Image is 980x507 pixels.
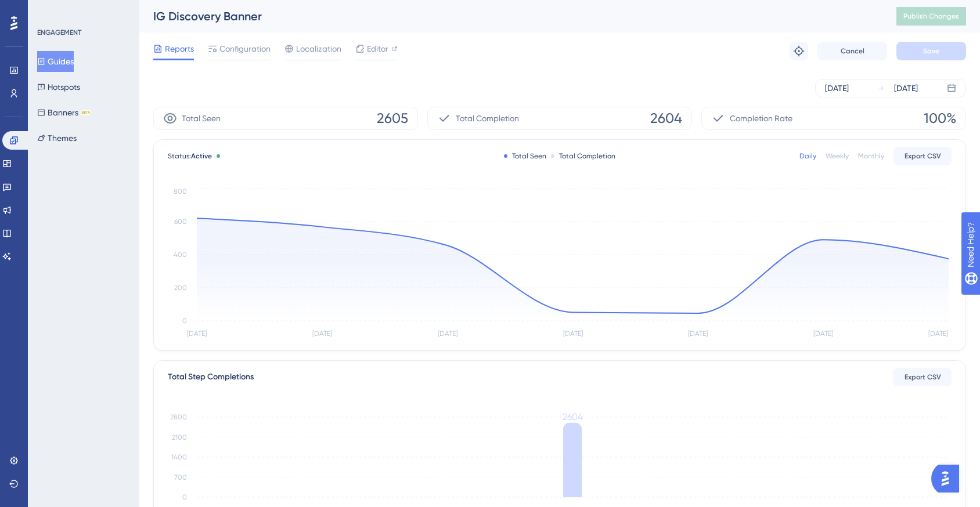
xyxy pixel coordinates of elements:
[182,111,221,125] span: Total Seen
[187,329,207,338] tspan: [DATE]
[896,7,966,26] button: Publish Changes
[894,81,918,95] div: [DATE]
[170,413,187,421] tspan: 2800
[153,8,867,24] div: IG Discovery Banner
[296,42,341,56] span: Localization
[563,329,583,338] tspan: [DATE]
[165,42,194,56] span: Reports
[813,329,833,338] tspan: [DATE]
[174,187,187,195] tspan: 800
[174,473,187,481] tspan: 700
[174,218,187,226] tspan: 600
[27,3,73,17] span: Need Help?
[81,110,91,115] div: BETA
[174,284,187,292] tspan: 200
[37,28,81,37] div: ENGAGEMENT
[817,42,887,60] button: Cancel
[799,151,816,161] div: Daily
[903,12,959,21] span: Publish Changes
[171,453,187,461] tspan: 1400
[37,128,77,149] button: Themes
[896,42,966,60] button: Save
[182,317,187,325] tspan: 0
[191,152,212,160] span: Active
[563,411,583,422] tspan: 2604
[858,151,884,161] div: Monthly
[438,329,457,338] tspan: [DATE]
[650,109,682,128] span: 2604
[923,46,939,56] span: Save
[905,151,941,161] span: Export CSV
[826,151,849,161] div: Weekly
[688,329,708,338] tspan: [DATE]
[168,151,212,161] span: Status:
[730,111,792,125] span: Completion Rate
[168,370,254,384] div: Total Step Completions
[551,151,615,161] div: Total Completion
[841,46,864,56] span: Cancel
[377,109,408,128] span: 2605
[172,433,187,441] tspan: 2100
[928,329,948,338] tspan: [DATE]
[182,493,187,501] tspan: 0
[905,372,941,382] span: Export CSV
[893,147,952,165] button: Export CSV
[893,368,952,386] button: Export CSV
[367,42,388,56] span: Editor
[219,42,271,56] span: Configuration
[312,329,332,338] tspan: [DATE]
[37,51,74,72] button: Guides
[37,77,80,97] button: Hotspots
[931,461,966,496] iframe: UserGuiding AI Assistant Launcher
[825,81,849,95] div: [DATE]
[37,102,91,123] button: BannersBETA
[924,109,956,128] span: 100%
[456,111,519,125] span: Total Completion
[504,151,546,161] div: Total Seen
[174,251,187,259] tspan: 400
